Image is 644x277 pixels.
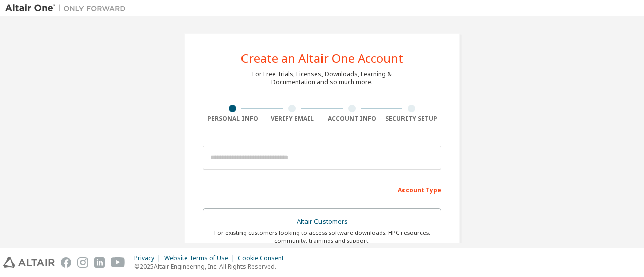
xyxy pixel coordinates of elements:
div: For Free Trials, Licenses, Downloads, Learning & Documentation and so much more. [252,70,392,86]
div: Security Setup [382,115,442,123]
div: Cookie Consent [238,254,290,262]
div: Privacy [134,254,164,262]
img: youtube.svg [111,257,125,268]
img: Altair One [5,3,131,13]
img: altair_logo.svg [3,257,55,268]
div: Account Type [203,181,441,197]
div: Website Terms of Use [164,254,238,262]
div: Account Info [322,115,382,123]
div: Create an Altair One Account [241,52,404,64]
div: Altair Customers [209,215,435,229]
p: © 2025 Altair Engineering, Inc. All Rights Reserved. [134,262,290,271]
img: instagram.svg [77,257,88,268]
img: facebook.svg [61,257,71,268]
div: Verify Email [263,115,323,123]
div: For existing customers looking to access software downloads, HPC resources, community, trainings ... [209,229,435,245]
img: linkedin.svg [94,257,105,268]
div: Personal Info [203,115,263,123]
